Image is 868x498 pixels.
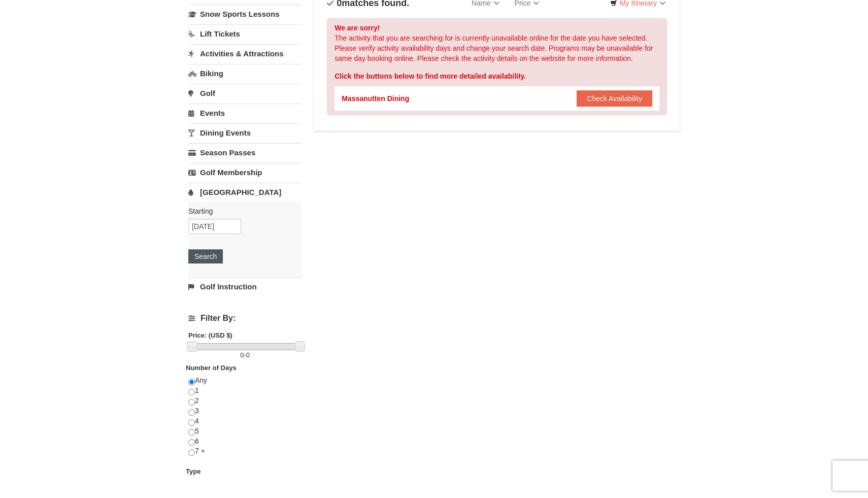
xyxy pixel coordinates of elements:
div: Massanutten Dining [342,93,409,104]
label: Starting [188,206,294,216]
button: Search [188,249,223,263]
a: [GEOGRAPHIC_DATA] [188,183,302,202]
a: Golf Membership [188,163,302,182]
a: Snow Sports Lessons [188,5,302,23]
a: Dining Events [188,123,302,142]
span: 0 [240,351,244,359]
strong: Number of Days [186,364,237,372]
a: Activities & Attractions [188,44,302,63]
button: Check Availability [577,90,652,107]
label: - [188,350,302,360]
a: Events [188,104,302,122]
span: 0 [246,351,250,359]
a: Season Passes [188,143,302,162]
div: Any 1 2 3 4 5 6 7 + [188,376,302,467]
div: The activity that you are searching for is currently unavailable online for the date you have sel... [327,18,667,115]
a: Golf [188,84,302,103]
h4: Filter By: [188,314,302,323]
a: Golf Instruction [188,277,302,296]
strong: We are sorry! [335,24,380,32]
strong: Type [186,468,201,475]
strong: Price: (USD $) [188,331,232,339]
a: Biking [188,64,302,83]
a: Lift Tickets [188,24,302,43]
div: Click the buttons below to find more detailed availability. [335,71,659,81]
